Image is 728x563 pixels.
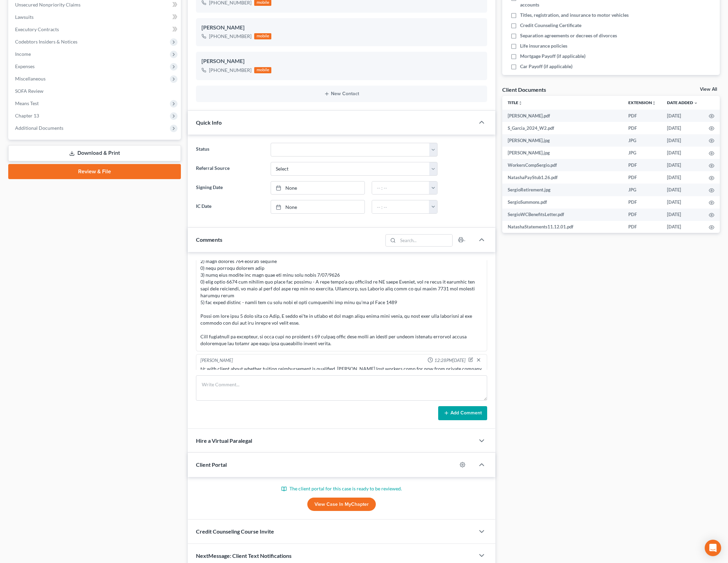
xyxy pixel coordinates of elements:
[200,357,233,364] div: [PERSON_NAME]
[15,88,44,94] span: SOFA Review
[15,125,63,131] span: Additional Documents
[209,67,251,74] div: [PHONE_NUMBER]
[15,26,59,32] span: Executory Contracts
[662,122,703,134] td: [DATE]
[623,209,662,221] td: PDF
[8,164,181,179] a: Review & File
[502,159,623,171] td: WorkersCompSergio.pdf
[15,2,81,8] span: Unsecured Nonpriority Claims
[502,184,623,196] td: SergioRetirement.jpg
[271,182,365,195] a: None
[520,42,567,49] span: Life insurance policies
[372,200,429,213] input: -- : --
[15,76,46,82] span: Miscellaneous
[15,14,34,20] span: Lawsuits
[193,143,267,157] label: Status
[201,57,481,65] div: [PERSON_NAME]
[196,485,487,492] p: The client portal for this case is ready to be reviewed.
[15,100,39,106] span: Means Test
[193,200,267,214] label: IC Date
[520,22,581,29] span: Credit Counseling Certificate
[502,122,623,134] td: S_Garcia_2024_W2.pdf
[700,87,717,92] a: View All
[662,184,703,196] td: [DATE]
[398,235,452,246] input: Search...
[520,32,617,39] span: Separation agreements or decrees of divorces
[662,209,703,221] td: [DATE]
[15,63,35,69] span: Expenses
[502,221,623,233] td: NatashaStatements11.12.01.pdf
[201,24,481,32] div: [PERSON_NAME]
[196,437,252,444] span: Hire a Virtual Paralegal
[502,110,623,122] td: [PERSON_NAME].pdf
[15,39,77,45] span: Codebtors Insiders & Notices
[196,236,222,243] span: Comments
[518,101,522,105] i: unfold_more
[652,101,656,105] i: unfold_more
[209,33,251,40] div: [PHONE_NUMBER]
[502,147,623,159] td: [PERSON_NAME].jpg
[201,91,481,97] button: New Contact
[372,182,429,195] input: -- : --
[196,461,227,468] span: Client Portal
[502,196,623,209] td: SergioSummons.pdf
[623,221,662,233] td: PDF
[623,110,662,122] td: PDF
[8,145,181,161] a: Download & Print
[196,528,274,535] span: Credit Counseling Course Invite
[271,200,365,213] a: None
[502,209,623,221] td: SergioWCBenefitsLetter.pdf
[200,196,482,347] div: Lo Ipsumdo, S'am cons a elits doeiusmodte inc ut'l etdolor magnaa enim admi veni, qui N exe'u lab...
[520,63,572,70] span: Car Payoff (if applicable)
[434,357,466,364] span: 12:28PM[DATE]
[502,134,623,147] td: [PERSON_NAME].jpg
[438,406,487,421] button: Add Comment
[667,100,698,105] a: Date Added expand_more
[662,110,703,122] td: [DATE]
[10,23,181,36] a: Executory Contracts
[196,119,222,126] span: Quick Info
[193,162,267,176] label: Referral Source
[662,147,703,159] td: [DATE]
[623,147,662,159] td: JPG
[662,221,703,233] td: [DATE]
[15,51,31,57] span: Income
[254,33,271,39] div: mobile
[623,159,662,171] td: PDF
[254,67,271,73] div: mobile
[623,122,662,134] td: PDF
[694,101,698,105] i: expand_more
[662,159,703,171] td: [DATE]
[662,171,703,184] td: [DATE]
[662,134,703,147] td: [DATE]
[508,100,522,105] a: Titleunfold_more
[10,85,181,97] a: SOFA Review
[196,552,292,559] span: NextMessage: Client Text Notifications
[200,365,482,379] div: t/c with client about whether tuition reimbursement is qualified, [PERSON_NAME] lost workers comp...
[502,171,623,184] td: NatashaPayStub1.26.pdf
[10,11,181,23] a: Lawsuits
[628,100,656,105] a: Extensionunfold_more
[502,86,546,93] div: Client Documents
[623,134,662,147] td: JPG
[520,53,585,60] span: Mortgage Payoff (if applicable)
[193,181,267,195] label: Signing Date
[15,113,39,118] span: Chapter 13
[623,196,662,209] td: PDF
[307,498,376,511] a: View Case in MyChapter
[705,540,721,556] div: Open Intercom Messenger
[662,196,703,209] td: [DATE]
[520,12,629,18] span: Titles, registration, and insurance to motor vehicles
[623,171,662,184] td: PDF
[623,184,662,196] td: JPG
